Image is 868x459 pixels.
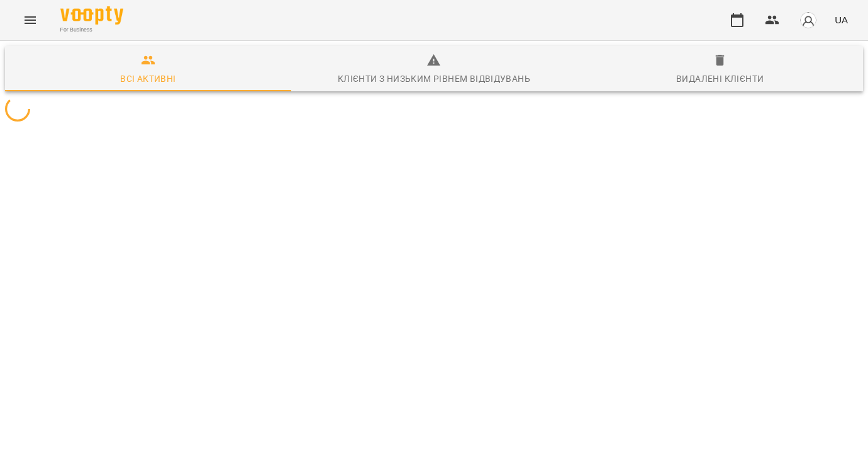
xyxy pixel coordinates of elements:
button: Menu [15,5,45,35]
div: Видалені клієнти [676,71,764,86]
div: Всі активні [120,71,175,86]
img: Voopty Logo [60,6,123,25]
img: avatar_s.png [799,11,817,29]
button: UA [830,8,853,31]
span: UA [835,13,848,26]
span: For Business [60,26,123,34]
div: Клієнти з низьким рівнем відвідувань [338,71,530,86]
